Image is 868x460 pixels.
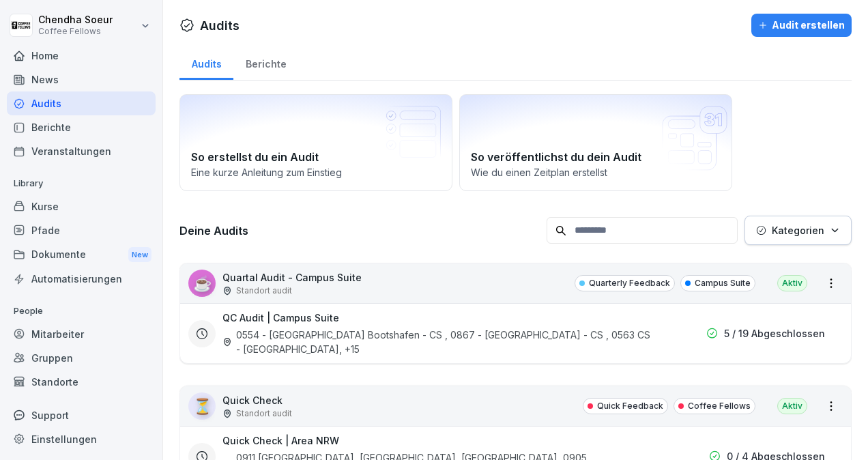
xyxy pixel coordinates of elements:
[589,277,670,289] p: Quarterly Feedback
[233,45,298,80] a: Berichte
[751,14,852,37] button: Audit erstellen
[188,270,216,297] div: ☕
[179,45,233,80] a: Audits
[7,195,156,218] a: Kurse
[38,27,113,36] p: Coffee Fellows
[772,223,824,238] p: Kategorien
[7,427,156,451] a: Einstellungen
[744,216,852,245] button: Kategorien
[7,267,156,291] a: Automatisierungen
[7,44,156,68] a: Home
[758,18,845,33] div: Audit erstellen
[688,400,751,412] p: Coffee Fellows
[200,16,240,35] h1: Audits
[695,277,751,289] p: Campus Suite
[236,407,292,420] p: Standort audit
[222,433,339,448] h3: Quick Check | Area NRW
[7,91,156,115] a: Audits
[7,218,156,242] a: Pfade
[777,275,807,291] div: Aktiv
[222,311,339,325] h3: QC Audit | Campus Suite
[179,223,540,238] h3: Deine Audits
[7,403,156,427] div: Support
[7,115,156,139] a: Berichte
[597,400,663,412] p: Quick Feedback
[459,94,732,191] a: So veröffentlichst du dein AuditWie du einen Zeitplan erstellst
[7,139,156,163] a: Veranstaltungen
[128,247,151,263] div: New
[7,322,156,346] a: Mitarbeiter
[777,398,807,414] div: Aktiv
[191,165,441,179] p: Eine kurze Anleitung zum Einstieg
[7,300,156,322] p: People
[7,242,156,268] div: Dokumente
[188,392,216,420] div: ⏳
[724,326,825,341] p: 5 / 19 Abgeschlossen
[38,14,113,26] p: Chendha Soeur
[179,94,452,191] a: So erstellst du ein AuditEine kurze Anleitung zum Einstieg
[236,285,292,297] p: Standort audit
[7,173,156,195] p: Library
[222,328,654,356] div: 0554 - [GEOGRAPHIC_DATA] Bootshafen - CS , 0867 - [GEOGRAPHIC_DATA] - CS , 0563 CS - [GEOGRAPHIC_...
[471,149,721,165] h2: So veröffentlichst du dein Audit
[7,370,156,394] a: Standorte
[7,242,156,268] a: DokumenteNew
[222,393,292,407] p: Quick Check
[222,270,362,285] p: Quartal Audit - Campus Suite
[471,165,721,179] p: Wie du einen Zeitplan erstellst
[7,68,156,91] a: News
[191,149,441,165] h2: So erstellst du ein Audit
[7,346,156,370] a: Gruppen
